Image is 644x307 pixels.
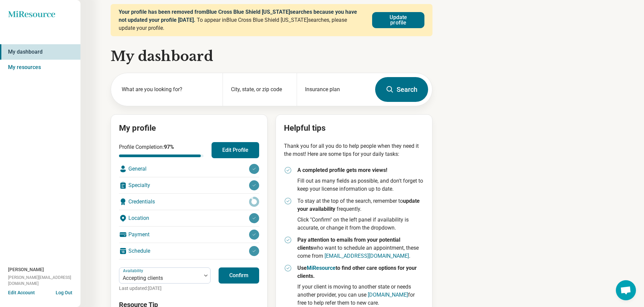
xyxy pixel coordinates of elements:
[119,194,259,210] div: Credentials
[111,47,432,66] h1: My dashboard
[119,123,259,134] h2: My profile
[368,292,408,298] a: [DOMAIN_NAME]
[297,167,387,173] strong: A completed profile gets more views!
[8,289,35,296] button: Edit Account
[297,237,400,251] strong: Pay attention to emails from your potential clients
[372,12,424,28] button: Update profile
[119,161,259,177] div: General
[297,236,424,260] p: who want to schedule an appointment, these come from .
[284,123,424,134] h2: Helpful tips
[375,77,428,102] button: Search
[297,197,424,213] p: To stay at the top of the search, remember to frequently.
[119,9,357,23] span: Your profile has been removed from Blue Cross Blue Shield [US_STATE] searches because you have no...
[119,243,259,259] div: Schedule
[119,17,347,31] span: To appear in Blue Cross Blue Shield [US_STATE] searches, please update your profile.
[8,274,80,287] span: [PERSON_NAME][EMAIL_ADDRESS][DOMAIN_NAME]
[297,198,420,212] strong: update your availability
[119,285,211,292] p: Last updated: [DATE]
[119,143,203,157] div: Profile Completion:
[297,216,424,232] p: Click "Confirm" on the left panel if availability is accurate, or change it from the dropdown.
[122,85,215,94] label: What are you looking for?
[297,283,424,307] p: If your client is moving to another state or needs another provider, you can use for free to help...
[219,267,259,284] button: Confirm
[119,227,259,243] div: Payment
[325,253,409,259] a: [EMAIL_ADDRESS][DOMAIN_NAME]
[297,177,424,193] p: Fill out as many fields as possible, and don't forget to keep your license information up to date.
[8,266,44,273] span: [PERSON_NAME]
[119,210,259,226] div: Location
[56,289,72,295] button: Log Out
[307,265,336,271] a: MiResource
[284,142,424,158] p: Thank you for all you do to help people when they need it the most! Here are some tips for your d...
[616,280,636,300] div: Open chat
[212,142,259,158] button: Edit Profile
[297,265,417,279] strong: Use to find other care options for your clients.
[123,268,144,273] label: Availability
[119,177,259,193] div: Specialty
[164,144,174,150] span: 97 %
